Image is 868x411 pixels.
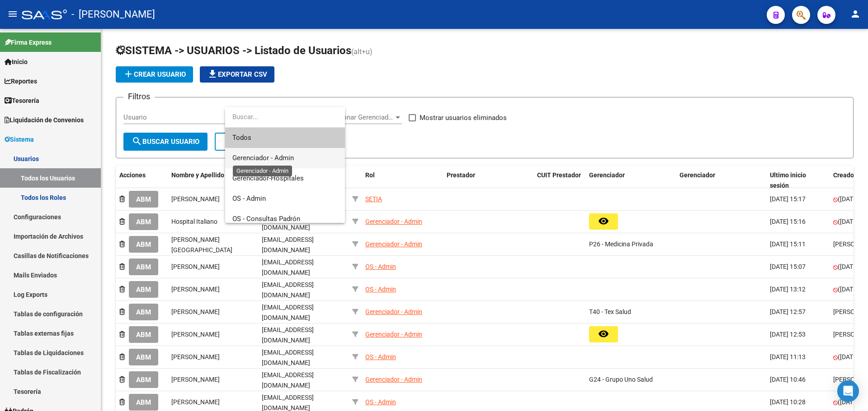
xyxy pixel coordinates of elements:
input: dropdown search [225,107,345,127]
span: OS - Admin [232,194,266,203]
span: OS - Consultas Padrón [232,215,300,223]
div: Open Intercom Messenger [837,380,859,402]
span: Todos [232,128,338,148]
span: Gerenciador - Admin [232,154,294,162]
span: Gerenciador-Hospitales [232,174,304,182]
